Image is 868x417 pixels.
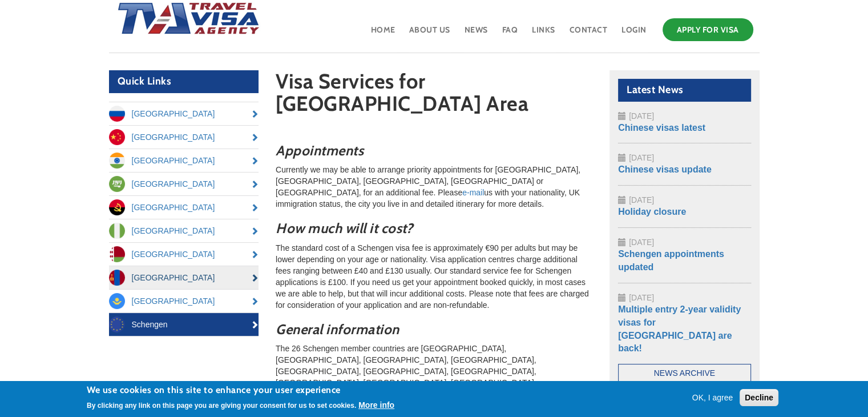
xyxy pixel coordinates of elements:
span: [DATE] [629,293,654,302]
a: [GEOGRAPHIC_DATA] [109,290,259,312]
em: Appointments [276,142,364,159]
span: [DATE] [629,195,654,205]
a: Login [620,15,648,53]
a: e-mail [462,188,484,197]
h2: Latest News [618,79,751,102]
span: [DATE] [629,111,654,121]
a: [GEOGRAPHIC_DATA] [109,149,259,172]
a: Chinese visas update [618,165,712,174]
em: How much will it cost? [276,220,413,236]
a: [GEOGRAPHIC_DATA] [109,126,259,149]
a: [GEOGRAPHIC_DATA] [109,219,259,242]
a: [GEOGRAPHIC_DATA] [109,243,259,266]
p: The standard cost of a Schengen visa fee is approximately €90 per adults but may be lower dependi... [276,242,592,311]
a: About Us [408,15,451,53]
button: Decline [740,389,778,406]
a: Links [531,15,556,53]
a: Home [370,15,397,53]
a: News [463,15,489,53]
a: News Archive [618,364,751,382]
a: Contact [568,15,609,53]
button: OK, I agree [688,392,738,403]
span: [DATE] [629,238,654,247]
a: Schengen [109,313,259,336]
a: [GEOGRAPHIC_DATA] [109,196,259,219]
a: FAQ [501,15,519,53]
a: Holiday closure [618,207,686,216]
h2: We use cookies on this site to enhance your user experience [87,384,394,396]
a: Schengen appointments updated [618,249,724,272]
p: Currently we may be able to arrange priority appointments for [GEOGRAPHIC_DATA], [GEOGRAPHIC_DATA... [276,164,592,210]
a: [GEOGRAPHIC_DATA] [109,102,259,125]
a: Chinese visas latest [618,123,705,133]
button: More info [358,399,394,411]
a: Apply for Visa [663,18,753,41]
a: [GEOGRAPHIC_DATA] [109,173,259,195]
a: Multiple entry 2-year validity visas for [GEOGRAPHIC_DATA] are back! [618,304,741,354]
a: [GEOGRAPHIC_DATA] [109,266,259,289]
span: [DATE] [629,153,654,162]
p: By clicking any link on this page you are giving your consent for us to set cookies. [87,402,356,410]
em: General information [276,321,399,338]
h1: Visa Services for [GEOGRAPHIC_DATA] Area [276,70,592,121]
